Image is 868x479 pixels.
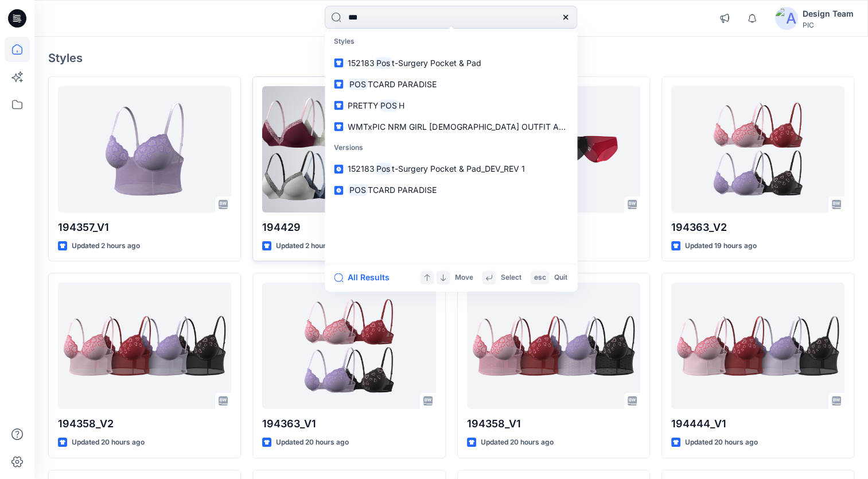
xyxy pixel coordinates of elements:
p: 194363_V1 [262,416,435,432]
p: 194358_V2 [58,416,231,432]
button: All Results [334,271,397,284]
p: Move [454,272,473,284]
div: PIC [803,21,854,29]
a: 194358_V2 [58,283,231,409]
p: Versions [327,137,575,159]
a: 194429 [262,86,435,213]
a: 152183Post-Surgery Pocket & Pad [327,52,575,74]
p: 194358_V1 [467,416,640,432]
mark: POS [567,120,587,133]
mark: POS [379,99,399,112]
a: POSTCARD PARADISE [327,180,575,201]
p: 194357_V1 [58,219,231,235]
p: 194444_V1 [671,416,844,432]
a: 194363_V1 [262,283,435,409]
span: t-Surgery Pocket & Pad_DEV_REV 1 [392,164,525,174]
div: Design Team [803,7,854,21]
p: Updated 20 hours ago [276,436,349,449]
p: Updated 20 hours ago [481,436,554,449]
span: H [399,101,404,110]
a: 194358_V1 [467,283,640,409]
mark: POS [348,184,368,197]
p: Updated 2 hours ago [72,240,140,252]
p: Updated 20 hours ago [685,436,758,449]
img: avatar [775,7,798,30]
a: 194357_V1 [58,86,231,213]
p: Select [500,272,521,284]
span: 152183 [348,58,375,68]
p: 194429 [262,219,435,235]
p: Updated 2 hours ago [276,240,344,252]
span: TCARD PARADISE [368,186,437,195]
mark: Pos [375,56,392,69]
p: 194363_V2 [671,219,844,235]
p: esc [534,272,546,284]
p: Updated 20 hours ago [72,436,145,449]
p: Updated 19 hours ago [685,240,757,252]
p: Styles [327,31,575,52]
span: PRETTY [348,101,379,110]
mark: Pos [375,163,392,176]
span: t-Surgery Pocket & Pad [392,58,481,68]
a: 194363_V2 [671,86,844,213]
span: WMTxPIC NRM GIRL [DEMOGRAPHIC_DATA] OUTFIT ALL [348,122,567,132]
p: Quit [554,272,567,284]
mark: POS [348,78,368,91]
span: TCARD PARADISE [368,79,437,89]
a: POSTCARD PARADISE [327,74,575,95]
span: 152183 [348,164,375,174]
a: 194444_V1 [671,283,844,409]
h4: Styles [48,51,854,65]
a: WMTxPIC NRM GIRL [DEMOGRAPHIC_DATA] OUTFIT ALLPOS [327,116,575,137]
a: 152183Post-Surgery Pocket & Pad_DEV_REV 1 [327,159,575,180]
a: PRETTYPOSH [327,95,575,116]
